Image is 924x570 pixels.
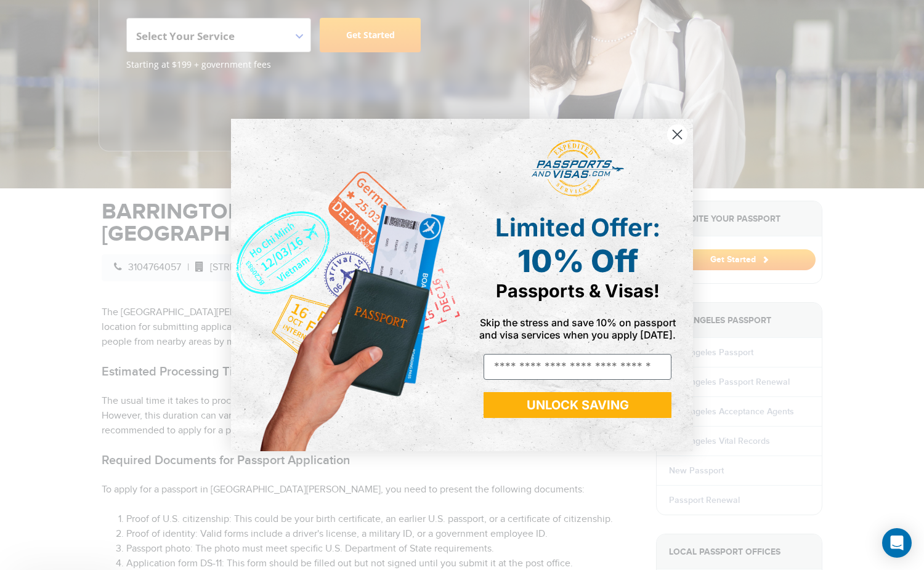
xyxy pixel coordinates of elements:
[231,119,462,451] img: de9cda0d-0715-46ca-9a25-073762a91ba7.png
[479,316,676,341] span: Skip the stress and save 10% on passport and visa services when you apply [DATE].
[495,212,660,243] span: Limited Offer:
[667,124,688,145] button: Close dialog
[496,280,660,302] span: Passports & Visas!
[882,528,912,558] div: Open Intercom Messenger
[517,243,638,279] span: 10% Off
[484,392,671,418] button: UNLOCK SAVING
[532,140,624,198] img: passports and visas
